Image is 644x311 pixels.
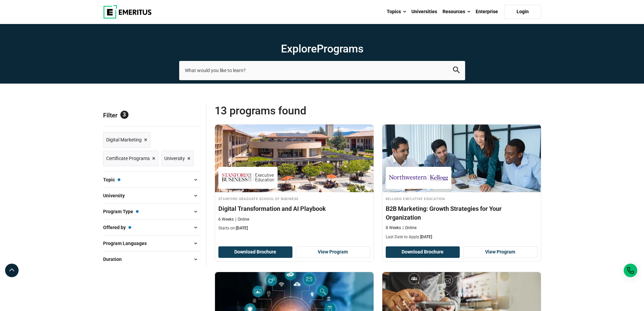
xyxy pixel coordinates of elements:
[386,204,538,221] h4: B2B Marketing: Growth Strategies for Your Organization
[386,246,460,258] button: Download Brochure
[463,246,538,258] a: View Program
[103,222,201,232] button: Offered by
[389,170,448,185] img: Kellogg Executive Education
[215,104,378,117] span: 13 Programs found
[504,5,541,19] a: Login
[103,254,201,264] button: Duration
[179,61,465,80] input: search-page
[103,132,150,148] a: Digital Marketing ×
[218,204,370,213] h4: Digital Transformation and AI Playbook
[222,170,274,185] img: Stanford Graduate School of Business
[296,246,370,258] a: View Program
[103,256,127,263] span: Duration
[120,111,128,119] span: 3
[103,208,139,215] span: Program Type
[164,155,185,162] span: University
[103,175,201,185] button: Topic
[161,151,194,166] a: University ×
[179,42,465,55] h1: Explore
[144,135,147,145] span: ×
[103,191,201,201] button: University
[215,125,374,235] a: Digital Transformation Course by Stanford Graduate School of Business - September 18, 2025 Stanfo...
[403,225,416,231] p: Online
[103,192,130,199] span: University
[382,125,541,243] a: Digital Marketing Course by Kellogg Executive Education - September 18, 2025 Kellogg Executive Ed...
[106,136,142,143] span: Digital Marketing
[215,125,374,192] img: Digital Transformation and AI Playbook | Online Digital Transformation Course
[187,154,191,163] span: ×
[453,68,460,75] a: search
[218,225,370,231] p: Starts on:
[218,196,370,201] h4: Stanford Graduate School of Business
[106,155,150,162] span: Certificate Programs
[103,206,201,217] button: Program Type
[180,112,201,120] a: Reset all
[386,225,401,231] p: 8 Weeks
[103,238,201,248] button: Program Languages
[218,246,293,258] button: Download Brochure
[103,151,159,166] a: Certificate Programs ×
[103,176,120,183] span: Topic
[103,240,152,247] span: Program Languages
[103,104,201,126] p: Filter
[382,125,541,192] img: B2B Marketing: Growth Strategies for Your Organization | Online Digital Marketing Course
[236,226,248,230] span: [DATE]
[420,235,432,239] span: [DATE]
[103,224,131,231] span: Offered by
[386,234,538,240] p: Last Date to Apply:
[453,67,460,74] button: search
[317,42,363,55] span: Programs
[235,217,249,222] p: Online
[152,154,156,163] span: ×
[386,196,538,201] h4: Kellogg Executive Education
[218,217,234,222] p: 6 Weeks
